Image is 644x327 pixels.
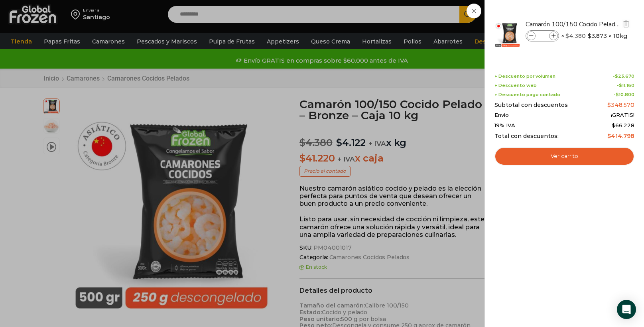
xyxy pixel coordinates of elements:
[607,101,634,108] bdi: 348.570
[588,32,607,40] bdi: 3.873
[619,83,622,88] span: $
[561,30,627,41] span: × × 10kg
[494,83,537,88] span: + Descuento web
[494,133,559,140] span: Total con descuentos:
[614,92,634,97] span: -
[619,83,634,88] bdi: 11.160
[615,73,618,79] span: $
[616,92,634,97] bdi: 10.800
[607,132,634,140] bdi: 414.798
[588,32,591,40] span: $
[494,74,555,79] span: + Descuento por volumen
[612,122,615,128] span: $
[611,112,634,118] span: ¡GRATIS!
[494,102,568,108] span: Subtotal con descuentos
[494,112,509,118] span: Envío
[607,132,611,140] span: $
[617,83,634,88] span: -
[536,32,548,40] input: Product quantity
[494,122,515,129] span: 19% IVA
[612,122,634,128] span: 66.228
[565,32,569,39] span: $
[617,300,636,319] div: Open Intercom Messenger
[616,92,619,97] span: $
[615,73,634,79] bdi: 23.670
[622,20,630,28] img: Eliminar Camarón 100/150 Cocido Pelado - Bronze - Caja 10 kg del carrito
[526,20,620,29] a: Camarón 100/150 Cocido Pelado - Bronze - Caja 10 kg
[607,101,611,108] span: $
[494,147,634,165] a: Ver carrito
[622,20,630,30] a: Eliminar Camarón 100/150 Cocido Pelado - Bronze - Caja 10 kg del carrito
[565,32,586,39] bdi: 4.380
[494,92,560,97] span: + Descuento pago contado
[613,74,634,79] span: -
